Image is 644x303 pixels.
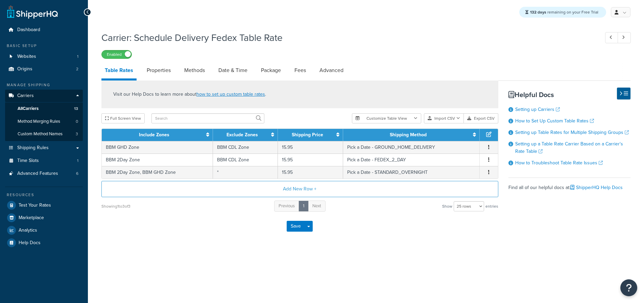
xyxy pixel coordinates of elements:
[570,184,623,191] a: ShipperHQ Help Docs
[278,141,343,154] td: 15.95
[5,90,83,141] li: Carriers
[76,131,78,137] span: 3
[442,202,452,211] span: Show
[143,62,174,78] a: Properties
[274,201,299,212] a: Previous
[74,106,78,112] span: 13
[308,201,326,212] a: Next
[5,167,83,180] li: Advanced Features
[5,102,83,115] a: AllCarriers13
[5,43,83,49] div: Basic Setup
[312,203,321,209] span: Next
[113,91,266,98] p: Visit our Help Docs to learn more about .
[17,54,36,60] span: Websites
[278,154,343,166] td: 15.95
[5,167,83,180] a: Advanced Features6
[5,192,83,198] div: Resources
[18,131,63,137] span: Custom Method Names
[215,62,251,78] a: Date & Time
[5,199,83,211] a: Test Your Rates
[19,228,37,233] span: Analytics
[5,24,83,36] a: Dashboard
[76,119,78,124] span: 0
[5,128,83,140] a: Custom Method Names3
[5,155,83,167] a: Time Slots1
[617,88,630,99] button: Hide Help Docs
[101,113,145,123] button: Full Screen View
[19,203,51,208] span: Test Your Rates
[5,50,83,63] a: Websites1
[343,141,480,154] td: Pick a Date - GROUND_HOME_DELIVERY
[151,113,264,123] input: Search
[343,154,480,166] td: Pick a Date - FEDEX_2_DAY
[17,158,39,164] span: Time Slots
[213,141,278,154] td: BBM CDL Zone
[258,62,284,78] a: Package
[5,115,83,128] li: Method Merging Rules
[343,166,480,179] td: Pick a Date - STANDARD_OVERNIGHT
[424,113,464,123] button: Import CSV
[101,181,498,197] button: Add New Row +
[278,166,343,179] td: 15.95
[292,131,323,138] a: Shipping Price
[101,202,130,211] div: Showing 1 to 3 of 3
[299,201,309,212] a: 1
[76,66,78,72] span: 2
[18,106,39,112] span: All Carriers
[515,140,623,155] a: Setting up a Table Rate Carrier Based on a Carrier's Rate Table
[17,145,49,151] span: Shipping Rules
[17,171,58,177] span: Advanced Features
[291,62,309,78] a: Fees
[19,215,44,221] span: Marketplace
[5,237,83,249] a: Help Docs
[5,155,83,167] li: Time Slots
[620,279,637,296] button: Open Resource Center
[17,93,34,99] span: Carriers
[213,154,278,166] td: BBM CDL Zone
[390,131,427,138] a: Shipping Method
[17,27,40,33] span: Dashboard
[5,115,83,128] a: Method Merging Rules0
[76,171,78,177] span: 6
[102,154,213,166] td: BBM 2Day Zone
[530,9,546,15] strong: 132 days
[18,119,60,124] span: Method Merging Rules
[77,158,78,164] span: 1
[19,240,41,246] span: Help Docs
[485,202,498,211] span: entries
[618,32,631,43] a: Next Record
[508,178,630,192] div: Find all of our helpful docs at:
[5,212,83,224] a: Marketplace
[508,91,630,98] h3: Helpful Docs
[515,129,629,136] a: Setting up Table Rates for Multiple Shipping Groups
[102,50,132,59] label: Enabled
[5,142,83,154] a: Shipping Rules
[5,128,83,140] li: Custom Method Names
[139,131,169,138] a: Include Zones
[17,66,32,72] span: Origins
[352,113,421,123] button: Customize Table View
[102,141,213,154] td: BBM GHD Zone
[226,131,258,138] a: Exclude Zones
[515,106,560,113] a: Setting up Carriers
[5,90,83,102] a: Carriers
[279,203,295,209] span: Previous
[464,113,498,123] button: Export CSV
[605,32,618,43] a: Previous Record
[287,221,305,232] button: Save
[196,91,265,98] a: how to set up custom table rates
[77,54,78,60] span: 1
[181,62,208,78] a: Methods
[5,50,83,63] li: Websites
[5,224,83,236] a: Analytics
[5,63,83,75] li: Origins
[5,63,83,75] a: Origins2
[5,82,83,88] div: Manage Shipping
[101,31,593,44] h1: Carrier: Schedule Delivery Fedex Table Rate
[102,166,213,179] td: BBM 2Day Zone, BBM GHD Zone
